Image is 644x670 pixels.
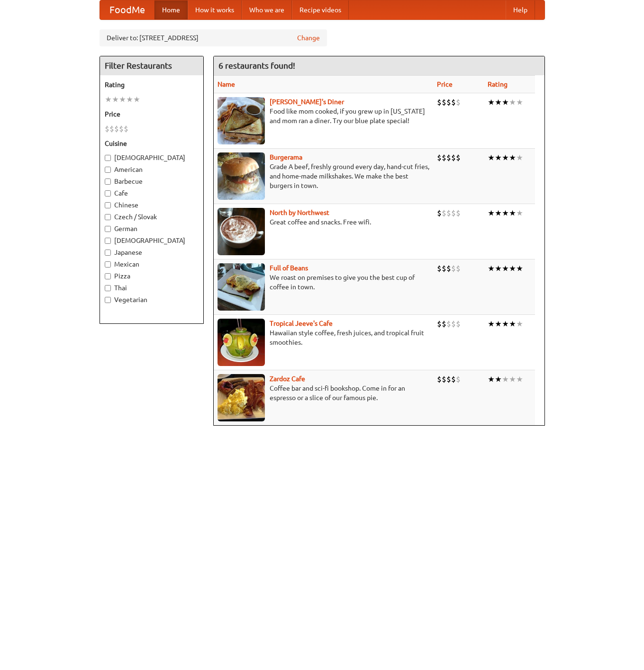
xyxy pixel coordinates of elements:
[105,259,199,269] label: Mexican
[495,374,502,384] li: ★
[270,209,329,216] a: North by Northwest
[442,263,446,274] li: $
[105,250,111,256] input: Japanese
[442,97,446,107] li: $
[218,374,265,421] img: zardoz.jpg
[516,263,523,274] li: ★
[437,319,442,329] li: $
[488,152,495,163] li: ★
[456,319,461,329] li: $
[270,320,333,327] a: Tropical Jeeve's Cafe
[218,319,265,366] img: jeeves.jpg
[105,109,199,119] h5: Price
[456,152,461,163] li: $
[509,263,516,274] li: ★
[516,374,523,384] li: ★
[437,374,442,384] li: $
[218,107,429,125] p: Food like mom cooked, if you grew up in [US_STATE] and mom ran a diner. Try our blue plate special!
[218,273,429,292] p: We roast on premises to give you the best cup of coffee in town.
[446,319,451,329] li: $
[126,94,133,105] li: ★
[456,263,461,274] li: $
[502,263,509,274] li: ★
[495,263,502,274] li: ★
[105,179,111,185] input: Barbecue
[218,263,265,311] img: beans.jpg
[488,374,495,384] li: ★
[270,264,308,272] b: Full of Beans
[100,29,327,46] div: Deliver to: [STREET_ADDRESS]
[451,97,456,107] li: $
[502,152,509,163] li: ★
[495,208,502,218] li: ★
[218,217,429,227] p: Great coffee and snacks. Free wifi.
[437,80,453,88] a: Price
[105,273,111,279] input: Pizza
[437,263,442,274] li: $
[112,94,119,105] li: ★
[105,139,199,148] h5: Cuisine
[105,271,199,281] label: Pizza
[495,152,502,163] li: ★
[446,374,451,384] li: $
[437,208,442,218] li: $
[451,152,456,163] li: $
[502,208,509,218] li: ★
[188,0,242,19] a: How it works
[105,177,199,186] label: Barbecue
[270,153,302,161] b: Burgerama
[105,94,112,105] li: ★
[442,152,446,163] li: $
[516,152,523,163] li: ★
[105,285,111,291] input: Thai
[446,263,451,274] li: $
[100,0,154,19] a: FoodMe
[442,208,446,218] li: $
[105,261,111,268] input: Mexican
[119,94,126,105] li: ★
[105,188,199,198] label: Cafe
[119,124,124,134] li: $
[495,97,502,107] li: ★
[446,97,451,107] li: $
[218,162,429,190] p: Grade A beef, freshly ground every day, hand-cut fries, and home-made milkshakes. We make the bes...
[105,200,199,210] label: Chinese
[105,295,199,304] label: Vegetarian
[509,97,516,107] li: ★
[502,374,509,384] li: ★
[509,319,516,329] li: ★
[105,212,199,222] label: Czech / Slovak
[105,153,199,162] label: [DEMOGRAPHIC_DATA]
[488,208,495,218] li: ★
[105,226,111,232] input: German
[509,208,516,218] li: ★
[451,319,456,329] li: $
[451,374,456,384] li: $
[105,214,111,220] input: Czech / Slovak
[105,224,199,233] label: German
[516,208,523,218] li: ★
[509,374,516,384] li: ★
[506,0,535,19] a: Help
[442,319,446,329] li: $
[495,319,502,329] li: ★
[456,374,461,384] li: $
[456,208,461,218] li: $
[218,384,429,402] p: Coffee bar and sci-fi bookshop. Come in for an espresso or a slice of our famous pie.
[124,124,128,134] li: $
[502,97,509,107] li: ★
[270,375,305,383] a: Zardoz Cafe
[456,97,461,107] li: $
[218,328,429,347] p: Hawaiian style coffee, fresh juices, and tropical fruit smoothies.
[133,94,140,105] li: ★
[488,319,495,329] li: ★
[502,319,509,329] li: ★
[509,152,516,163] li: ★
[105,297,111,303] input: Vegetarian
[446,208,451,218] li: $
[242,0,292,19] a: Who we are
[105,283,199,293] label: Thai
